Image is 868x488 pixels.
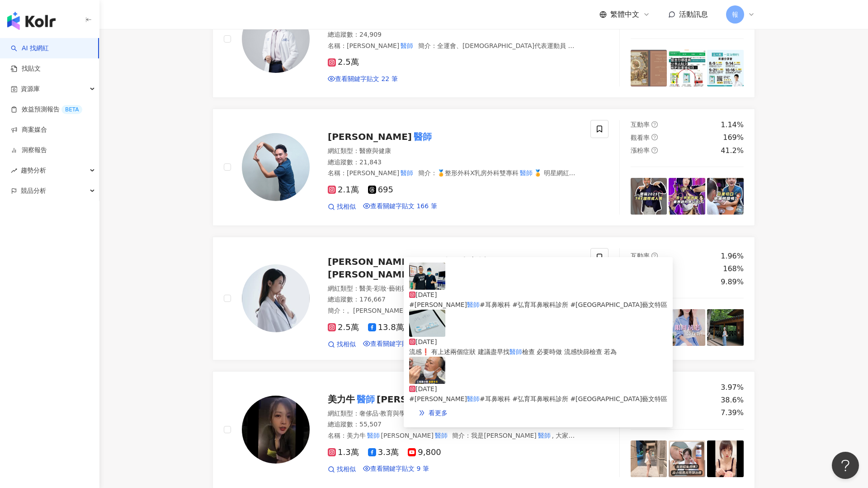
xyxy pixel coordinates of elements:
mark: 醫師 [399,168,415,178]
img: post-image [631,440,667,477]
img: post-image [707,440,744,477]
img: post-image [631,178,667,215]
span: [PERSON_NAME] [328,131,412,142]
span: 教育與學習 [380,410,412,417]
div: 網紅類型 ： [328,284,580,293]
span: 醫療與健康 [359,147,391,154]
span: rise [11,167,17,174]
span: #耳鼻喉科 #弘育耳鼻喉科診所 #[GEOGRAPHIC_DATA]藝文特區 [480,301,667,308]
img: post-image [669,440,705,477]
div: 7.39% [721,408,744,418]
span: [PERSON_NAME] [347,42,399,49]
span: 流感❗️ 有上述兩個症狀 建議盡早找 [409,348,509,355]
div: 總追蹤數 ： 55,507 [328,420,580,429]
span: 競品分析 [21,181,46,201]
span: [PERSON_NAME] [381,432,434,439]
span: [PERSON_NAME] [347,169,399,177]
span: 互動率 [631,252,650,259]
span: 觀看率 [631,134,650,141]
div: 41.2% [721,146,744,156]
a: 查看關鍵字貼文 22 筆 [328,75,398,82]
a: 商案媒合 [11,125,47,134]
span: 彩妝 [374,285,387,292]
span: 695 [368,185,393,195]
span: question-circle [651,121,658,128]
span: 🏅整形外科X乳房外科雙專科 [437,169,519,177]
a: 洞察報告 [11,146,47,155]
mark: 醫師 [467,395,480,402]
span: 查看關鍵字貼文 24 筆 [370,340,433,347]
span: [DATE] [415,291,437,298]
mark: 醫師 [355,392,377,407]
img: post-image [707,178,744,215]
span: 3.3萬 [368,448,399,457]
img: post-image [707,309,744,346]
span: 2.1萬 [328,185,359,195]
img: post-image [669,309,705,346]
span: 美力牛 [347,432,366,439]
div: 9.89% [721,277,744,287]
mark: 醫師 [509,348,522,355]
span: 。我的丸美誌。 [434,256,497,267]
span: 報 [732,10,738,19]
span: 看更多 [429,409,448,416]
mark: 醫師 [399,41,415,51]
span: 繁體中文 [610,10,639,19]
span: question-circle [651,253,658,259]
img: logo [7,12,56,30]
span: [PERSON_NAME] [377,394,461,405]
span: 互動率 [631,121,650,128]
img: KOL Avatar [242,264,310,332]
span: 簡介 ： [328,42,575,76]
div: 總追蹤數 ： 176,667 [328,295,580,304]
span: 藝術與娛樂 [389,285,420,292]
a: 找相似 [328,202,356,211]
div: 總追蹤數 ： 24,909 [328,30,580,39]
span: 醫美 [359,285,372,292]
div: 總追蹤數 ： 21,843 [328,158,580,167]
span: 檢查 必要時做 流感快篩檢查 若為 [522,348,617,355]
img: post-image [409,263,445,290]
a: 找貼文 [11,64,41,73]
span: double-right [419,410,425,416]
span: question-circle [651,147,658,153]
div: 網紅類型 ： [328,409,580,418]
span: [PERSON_NAME] [328,256,412,267]
span: [DATE] [415,385,437,392]
span: 13.8萬 [368,323,404,332]
span: #耳鼻喉科 #弘育耳鼻喉科診所 #[GEOGRAPHIC_DATA]藝文特區 [480,395,667,402]
a: 查看關鍵字貼文 24 筆 [363,340,433,349]
img: post-image [409,357,445,384]
iframe: Help Scout Beacon - Open [832,452,859,479]
mark: 醫師 [412,129,434,144]
span: 找相似 [337,340,356,349]
span: 找相似 [337,465,356,474]
span: question-circle [651,134,658,140]
a: 找相似 [328,340,356,349]
span: · [378,410,380,417]
div: 1.14% [721,120,744,130]
a: 效益預測報告BETA [11,105,82,114]
a: KOL Avatar[PERSON_NAME]醫師網紅類型：醫療與健康總追蹤數：21,843名稱：[PERSON_NAME]醫師簡介：🏅整形外科X乳房外科雙專科醫師🏅 明星網紅模特兒指定 自然優... [212,109,755,226]
a: searchAI 找網紅 [11,44,49,53]
div: 網紅類型 ： [328,147,580,156]
span: · [387,285,388,292]
img: post-image [669,178,705,215]
mark: 醫師 [434,431,449,440]
span: 美力牛 [328,394,355,405]
span: 1.3萬 [328,448,359,457]
span: 2.5萬 [328,57,359,67]
span: 名稱 ： [328,432,448,439]
span: #[PERSON_NAME] [409,395,467,402]
span: [DATE] [415,338,437,345]
span: 2.5萬 [328,323,359,332]
div: 38.6% [721,395,744,405]
div: 169% [723,133,744,143]
img: post-image [631,50,667,86]
mark: 醫師 [519,168,534,178]
span: 活動訊息 [679,10,708,19]
a: 找相似 [328,465,356,474]
img: KOL Avatar [242,5,310,73]
mark: 醫師 [334,50,349,60]
a: KOL Avatar[PERSON_NAME]醫師。我的丸美誌。[PERSON_NAME]醫師[PERSON_NAME]網紅類型：醫美·彩妝·藝術與娛樂·保養·美妝時尚·醫療與健康·穿搭總追蹤數... [212,237,755,360]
